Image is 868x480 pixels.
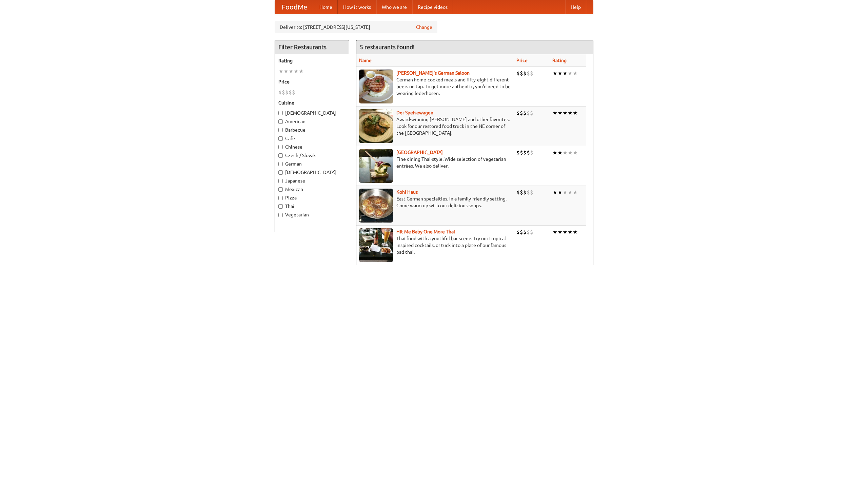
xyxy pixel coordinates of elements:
[573,70,578,77] li: ★
[278,152,346,159] label: Czech / Slovak
[338,0,376,14] a: How it works
[275,0,314,14] a: FoodMe
[285,89,289,96] li: $
[278,204,283,209] input: Thai
[565,0,586,14] a: Help
[557,189,563,196] li: ★
[359,189,393,223] img: kohlhaus.jpg
[552,149,557,156] li: ★
[563,189,568,196] li: ★
[523,149,527,156] li: $
[568,149,573,156] li: ★
[523,228,527,236] li: $
[360,44,415,50] ng-pluralize: 5 restaurants found!
[289,68,294,75] li: ★
[314,0,338,14] a: Home
[552,70,557,77] li: ★
[278,160,346,167] label: German
[563,70,568,77] li: ★
[520,109,523,117] li: $
[557,228,563,236] li: ★
[396,150,443,155] a: [GEOGRAPHIC_DATA]
[563,228,568,236] li: ★
[563,109,568,117] li: ★
[552,189,557,196] li: ★
[530,109,533,117] li: $
[523,189,527,196] li: $
[278,211,346,218] label: Vegetarian
[278,118,346,125] label: American
[359,156,511,169] p: Fine dining Thai-style. Wide selection of vegetarian entrées. We also deliver.
[516,189,520,196] li: $
[516,58,528,63] a: Price
[278,203,346,210] label: Thai
[520,228,523,236] li: $
[396,189,418,195] a: Kohl Haus
[557,109,563,117] li: ★
[552,58,567,63] a: Rating
[376,0,412,14] a: Who we are
[527,109,530,117] li: $
[527,228,530,236] li: $
[278,162,283,166] input: German
[278,153,283,158] input: Czech / Slovak
[359,76,511,97] p: German home-cooked meals and fifty-eight different beers on tap. To get more authentic, you'd nee...
[359,70,393,103] img: esthers.jpg
[557,70,563,77] li: ★
[516,149,520,156] li: $
[416,24,432,31] a: Change
[527,189,530,196] li: $
[552,228,557,236] li: ★
[278,136,283,141] input: Cafe
[278,78,346,85] h5: Price
[520,149,523,156] li: $
[359,109,393,143] img: speisewagen.jpg
[278,187,283,192] input: Mexican
[359,235,511,255] p: Thai food with a youthful bar scene. Try our tropical inspired cocktails, or tuck into a plate of...
[275,21,437,33] div: Deliver to: [STREET_ADDRESS][US_STATE]
[396,110,433,115] a: Der Speisewagen
[278,128,283,132] input: Barbecue
[527,70,530,77] li: $
[516,228,520,236] li: $
[278,99,346,106] h5: Cuisine
[396,229,455,234] a: Hit Me Baby One More Thai
[359,149,393,183] img: satay.jpg
[278,213,283,217] input: Vegetarian
[359,228,393,262] img: babythai.jpg
[530,149,533,156] li: $
[278,57,346,64] h5: Rating
[516,70,520,77] li: $
[359,116,511,136] p: Award-winning [PERSON_NAME] and other favorites. Look for our restored food truck in the NE corne...
[573,149,578,156] li: ★
[530,70,533,77] li: $
[530,228,533,236] li: $
[283,68,289,75] li: ★
[520,70,523,77] li: $
[289,89,292,96] li: $
[568,70,573,77] li: ★
[292,89,295,96] li: $
[552,109,557,117] li: ★
[396,70,470,76] b: [PERSON_NAME]'s German Saloon
[573,189,578,196] li: ★
[573,109,578,117] li: ★
[563,149,568,156] li: ★
[278,194,346,201] label: Pizza
[278,135,346,142] label: Cafe
[278,119,283,124] input: American
[278,68,283,75] li: ★
[299,68,304,75] li: ★
[278,145,283,149] input: Chinese
[516,109,520,117] li: $
[520,189,523,196] li: $
[278,143,346,150] label: Chinese
[530,189,533,196] li: $
[282,89,285,96] li: $
[278,111,283,115] input: [DEMOGRAPHIC_DATA]
[573,228,578,236] li: ★
[557,149,563,156] li: ★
